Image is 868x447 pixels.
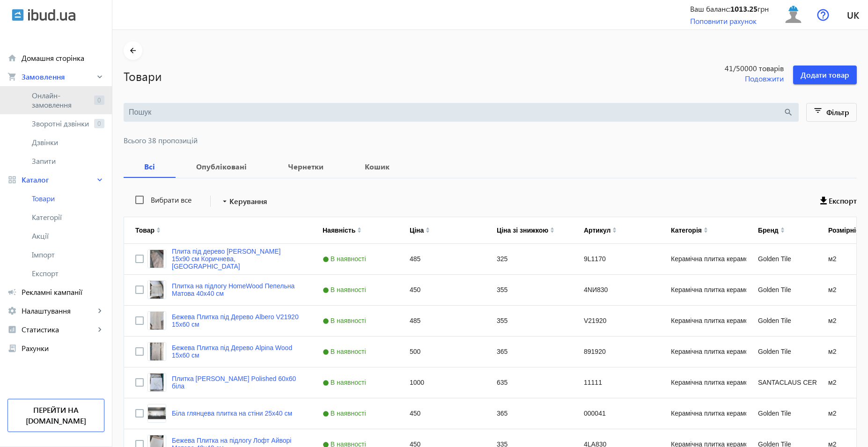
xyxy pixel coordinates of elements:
input: Пошук [129,107,783,117]
a: Біла глянцева плитка на стіни 25х40 см [172,410,292,417]
span: Каталог [22,175,95,184]
div: 355 [485,275,573,305]
b: Опубліковані [187,163,256,170]
img: arrow-down.svg [780,230,785,233]
mat-icon: search [783,107,794,117]
div: 365 [485,337,573,367]
mat-icon: settings [7,306,17,315]
span: Статистика [22,325,95,334]
span: В наявності [323,255,368,263]
mat-icon: keyboard_arrow_right [95,325,104,334]
span: 0 [94,95,104,105]
div: Категорія [671,227,702,234]
img: arrow-up.svg [780,227,785,230]
span: Категорії [32,213,104,222]
div: 365 [485,398,573,429]
span: Рекламні кампанії [22,287,104,297]
img: help.svg [817,9,829,21]
mat-icon: receipt_long [7,344,17,353]
div: Ціна [410,227,424,234]
a: Плитка на підлогу HomeWood Пепельна Матова 40х40 см [172,282,300,297]
button: Фільтр [806,103,857,122]
img: arrow-down.svg [550,230,554,233]
span: Фільтр [826,107,849,117]
span: 41 [686,63,784,73]
div: 1000 [398,367,485,398]
img: arrow-down.svg [612,230,617,233]
div: 000041 [573,398,660,429]
img: arrow-up.svg [156,227,161,230]
a: Бежева Плитка під Дерево Albero V21920 15х60 см [172,313,300,328]
div: 450 [398,398,485,429]
span: Рахунки [22,344,104,353]
img: arrow-up.svg [426,227,430,230]
mat-icon: keyboard_arrow_right [95,72,104,81]
mat-icon: grid_view [7,175,17,184]
img: arrow-down.svg [426,230,430,233]
div: V21920 [573,306,660,336]
div: Керамічна плитка керамограніт [660,306,747,336]
img: arrow-up.svg [612,227,617,230]
div: 355 [485,306,573,336]
span: Онлайн-замовлення [32,91,90,110]
div: Керамічна плитка керамограніт [660,367,747,398]
div: Golden Tile [747,244,817,274]
b: Всі [135,163,164,170]
span: /50000 товарів [733,63,784,73]
button: Додати товар [793,66,857,84]
b: Кошик [355,163,399,170]
mat-icon: filter_list [812,106,825,119]
div: Розмірність [828,227,867,234]
div: 9L1170 [573,244,660,274]
div: SANTACLAUS CERAMICA [747,367,817,398]
img: arrow-up.svg [550,227,554,230]
span: Товари [32,194,104,203]
span: В наявності [323,286,368,293]
div: Керамічна плитка керамограніт [660,275,747,305]
span: 0 [94,119,104,128]
div: Бренд [758,227,779,234]
mat-icon: home [7,53,17,63]
div: Ціна зі знижкою [497,227,548,234]
span: Акції [32,231,104,241]
span: Подовжити [745,73,784,84]
img: arrow-up.svg [704,227,708,230]
div: Артикул [584,227,611,234]
div: Керамічна плитка керамограніт [660,244,747,274]
span: Зворотні дзвінки [32,119,90,128]
div: Керамічна плитка керамограніт [660,337,747,367]
div: 11111 [573,367,660,398]
div: Golden Tile [747,275,817,305]
div: Ваш баланс: грн [690,4,769,14]
img: arrow-up.svg [357,227,361,230]
a: Поповнити рахунок [690,16,757,26]
span: Експорт [829,196,857,206]
div: 450 [398,275,485,305]
mat-icon: arrow_drop_down [220,197,229,206]
span: Додати товар [801,70,849,80]
div: 4NИ830 [573,275,660,305]
img: user.svg [783,4,804,25]
div: Golden Tile [747,398,817,429]
span: Дзвінки [32,138,104,147]
div: 891920 [573,337,660,367]
span: В наявності [323,379,368,386]
img: arrow-down.svg [357,230,361,233]
div: Golden Tile [747,337,817,367]
a: Бежева Плитка під Дерево Alpina Wood 15х60 см [172,344,300,359]
mat-icon: campaign [7,287,17,297]
b: 1013.25 [730,4,758,14]
div: 485 [398,306,485,336]
a: Плита під дерево [PERSON_NAME] 15х90 см Коричнева, [GEOGRAPHIC_DATA] [172,248,300,270]
h1: Товари [124,68,677,84]
div: 325 [485,244,573,274]
button: Експорт [820,193,857,210]
div: 635 [485,367,573,398]
a: Плитка [PERSON_NAME] Polished 60x60 біла [172,375,300,390]
mat-icon: arrow_back [127,45,139,57]
img: arrow-down.svg [156,230,161,233]
span: Імпорт [32,250,104,259]
label: Вибрати все [149,196,191,204]
span: Налаштування [22,306,95,315]
img: ibud_text.svg [28,9,75,21]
